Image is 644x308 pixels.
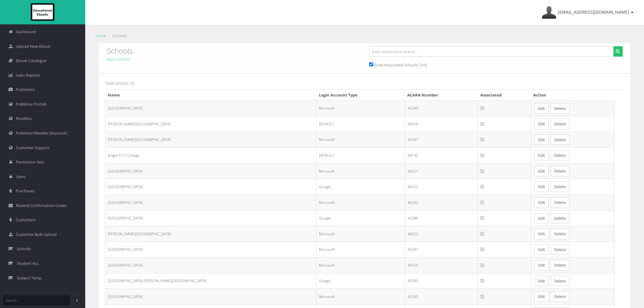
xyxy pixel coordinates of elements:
[534,276,549,286] a: Edit
[317,289,405,305] td: Microsoft
[317,100,405,116] td: Microsoft
[405,194,478,210] td: 46232
[551,291,569,302] button: Delete
[405,257,478,273] td: 45555
[16,232,57,237] span: Customer Bulk Upload
[317,148,405,163] td: DEFAULT
[105,226,317,242] td: [PERSON_NAME][GEOGRAPHIC_DATA]
[317,179,405,195] td: Google
[105,132,317,148] td: [PERSON_NAME][GEOGRAPHIC_DATA]
[16,29,36,35] span: Dashboard
[105,148,317,163] td: Bright P-12 College
[317,210,405,226] td: Google
[551,103,569,114] button: Delete
[317,226,405,242] td: Microsoft
[16,44,51,49] span: Upload New Ebook
[105,194,317,210] td: [GEOGRAPHIC_DATA]
[405,289,478,305] td: 45335
[558,9,629,15] span: [EMAIL_ADDRESS][DOMAIN_NAME]
[105,163,317,179] td: [GEOGRAPHIC_DATA]
[405,242,478,257] td: 45397
[105,289,317,305] td: [GEOGRAPHIC_DATA]
[17,246,31,252] span: Schools
[105,80,624,86] p: Total schools: 37
[405,148,478,163] td: 44140
[16,101,47,107] span: Publisher Portals
[405,210,478,226] td: 45386
[16,116,32,121] span: Resellers
[317,242,405,257] td: Microsoft
[107,47,360,55] h3: Schools
[105,100,317,116] td: [GEOGRAPHIC_DATA]
[369,61,427,68] label: Show Associated Schools Only
[105,116,317,132] td: [PERSON_NAME][GEOGRAPHIC_DATA]
[317,116,405,132] td: DEFAULT
[534,181,549,192] a: Edit
[17,275,42,281] span: Subject Temp.
[317,163,405,179] td: Microsoft
[534,244,549,255] a: Edit
[405,132,478,148] td: 45357
[17,261,39,266] span: Student Acc.
[16,87,35,93] span: Publishers
[551,244,569,255] button: Delete
[405,179,478,195] td: 46222
[551,119,569,129] button: Delete
[105,242,317,257] td: [GEOGRAPHIC_DATA]
[16,72,40,78] span: Sales Reports
[317,132,405,148] td: Microsoft
[478,90,531,101] th: Associated
[551,213,569,224] button: Delete
[534,260,549,271] a: Edit
[405,116,478,132] td: 45976
[531,90,614,101] th: Action
[405,90,478,101] th: ACARA Number
[551,181,569,192] button: Delete
[551,260,569,271] button: Delete
[551,166,569,177] button: Delete
[96,33,106,38] a: Home
[16,188,34,194] span: Purchases
[551,229,569,239] button: Delete
[551,197,569,208] button: Delete
[369,46,614,57] input: Enter keywords to search...
[542,5,556,20] img: Avatar
[105,210,317,226] td: [GEOGRAPHIC_DATA]
[16,145,50,151] span: Customer Support
[317,257,405,273] td: Microsoft
[551,276,569,286] button: Delete
[534,119,549,129] a: Edit
[405,163,478,179] td: 45521
[534,103,549,114] a: Edit
[534,135,549,145] a: Edit
[534,291,549,302] a: Edit
[534,229,549,239] a: Edit
[105,90,317,101] th: Name
[405,273,478,289] td: 46395
[405,100,478,116] td: 45349
[534,213,549,224] a: Edit
[551,135,569,145] button: Delete
[16,159,44,165] span: Permission Sets
[3,295,70,305] input: Search...
[317,273,405,289] td: Google
[551,150,569,161] button: Delete
[105,273,317,289] td: [GEOGRAPHIC_DATA] [PERSON_NAME][GEOGRAPHIC_DATA]
[107,33,126,39] li: Schools
[16,58,47,64] span: Ebook Catalogue
[534,166,549,177] a: Edit
[534,197,549,208] a: Edit
[107,56,130,62] a: Add a school
[405,226,478,242] td: 46023
[534,150,549,161] a: Edit
[105,179,317,195] td: [GEOGRAPHIC_DATA]
[317,194,405,210] td: Microsoft
[16,203,67,208] span: Resend Confirmation Codes
[105,257,317,273] td: [GEOGRAPHIC_DATA]
[369,62,373,66] input: Show Associated Schools Only
[16,217,36,223] span: Customers
[317,90,405,101] th: Login Account Type
[16,174,26,180] span: Users
[16,130,67,136] span: Publisher/Reseller Discounts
